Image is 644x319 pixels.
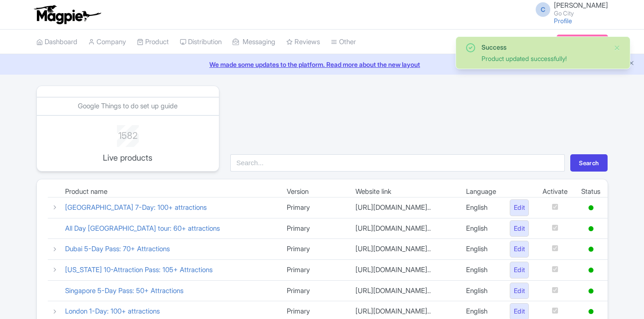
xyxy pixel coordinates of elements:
[349,259,459,280] td: [URL][DOMAIN_NAME]..
[459,259,503,280] td: English
[349,197,459,218] td: [URL][DOMAIN_NAME]..
[65,265,213,274] a: [US_STATE] 10-Attraction Pass: 105+ Attractions
[349,280,459,301] td: [URL][DOMAIN_NAME]..
[58,187,280,197] td: Product name
[510,199,529,216] a: Edit
[36,30,77,55] a: Dashboard
[349,218,459,239] td: [URL][DOMAIN_NAME]..
[510,241,529,258] a: Edit
[459,187,503,197] td: Language
[65,244,170,253] a: Dubai 5-Day Pass: 70+ Attractions
[574,187,607,197] td: Status
[557,35,608,48] a: Subscription
[91,125,165,142] div: 1582
[78,101,177,110] a: Google Things to do set up guide
[349,239,459,260] td: [URL][DOMAIN_NAME]..
[510,283,529,299] a: Edit
[65,307,160,315] a: London 1-Day: 100+ attractions
[331,30,356,55] a: Other
[628,59,635,69] button: Close announcement
[510,262,529,278] a: Edit
[5,60,639,69] a: We made some updates to the platform. Read more about the new layout
[91,152,165,164] p: Live products
[280,280,349,301] td: Primary
[280,259,349,280] td: Primary
[280,197,349,218] td: Primary
[286,30,320,55] a: Reviews
[65,224,220,233] a: All Day [GEOGRAPHIC_DATA] tour: 60+ attractions
[536,2,550,17] span: C
[280,187,349,197] td: Version
[482,54,606,63] div: Product updated successfully!
[554,17,572,25] a: Profile
[536,187,574,197] td: Activate
[88,30,126,55] a: Company
[349,187,459,197] td: Website link
[530,2,608,16] a: C [PERSON_NAME] Go City
[482,42,606,52] div: Success
[32,5,102,25] img: logo-ab69f6fb50320c5b225c76a69d11143b.png
[137,30,169,55] a: Product
[570,154,608,172] button: Search
[614,42,621,53] button: Close
[230,154,565,172] input: Search...
[459,280,503,301] td: English
[280,239,349,260] td: Primary
[459,239,503,260] td: English
[233,30,275,55] a: Messaging
[510,220,529,237] a: Edit
[65,286,183,295] a: Singapore 5-Day Pass: 50+ Attractions
[280,218,349,239] td: Primary
[459,197,503,218] td: English
[180,30,222,55] a: Distribution
[554,1,608,10] span: [PERSON_NAME]
[459,218,503,239] td: English
[65,203,207,212] a: [GEOGRAPHIC_DATA] 7-Day: 100+ attractions
[554,10,608,16] small: Go City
